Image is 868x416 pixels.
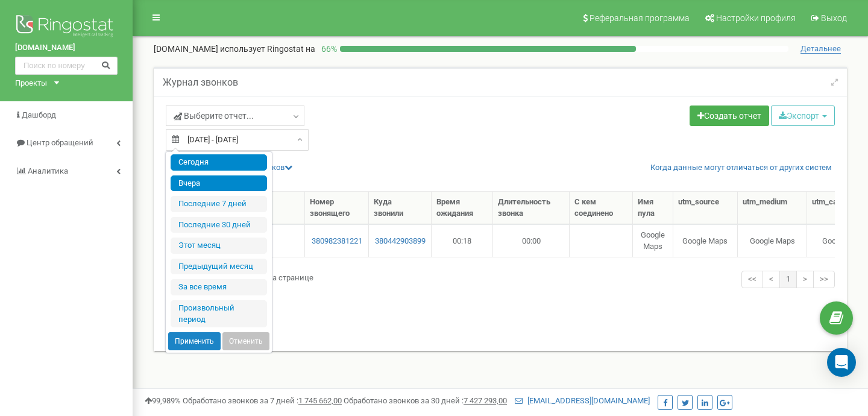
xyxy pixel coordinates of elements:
div: Проекты [15,78,47,89]
span: 99,989% [145,396,181,405]
li: За все время [171,279,267,295]
img: Ringostat logo [15,12,118,42]
input: Поиск по номеру [15,57,118,75]
button: Экспорт [771,106,835,126]
li: Произвольный период [171,300,267,327]
span: Обработано звонков за 7 дней : [183,396,342,405]
span: Выход [821,13,847,23]
span: Детальнее [800,44,841,54]
td: Google Maps [738,224,807,257]
th: С кем соединено [570,192,633,224]
a: 1 [779,271,797,288]
a: 380442903899 [374,236,426,247]
th: Длительность звонка [493,192,570,224]
span: Реферальная программа [590,13,690,23]
a: Выберите отчет... [166,106,304,126]
span: Центр обращений [27,138,93,147]
th: Время ожидания [432,192,493,224]
th: utm_source [673,192,738,224]
button: Применить [168,332,221,350]
li: Последние 7 дней [171,196,267,212]
a: Когда данные могут отличаться от других систем [650,162,832,174]
th: Куда звонили [369,192,432,224]
a: < [763,271,780,288]
button: Отменить [222,332,269,350]
li: Вчера [171,175,267,192]
span: Обработано звонков за 30 дней : [344,396,507,405]
td: 00:18 [432,224,493,257]
h5: Журнал звонков [163,77,238,88]
a: << [741,271,763,288]
div: Показаны строки 1 - 1 из 1 [166,305,835,321]
a: [DOMAIN_NAME] [15,42,118,54]
a: Создать отчет [690,106,769,126]
u: 7 427 293,00 [464,396,507,405]
span: Выберите отчет... [174,110,254,122]
span: использует Ringostat на [220,44,315,54]
li: Этот месяц [171,238,267,254]
div: Open Intercom Messenger [827,348,856,377]
u: 1 745 662,00 [298,396,342,405]
th: Имя пула [633,192,673,224]
li: Предыдущий меcяц [171,259,267,275]
li: Сегодня [171,154,267,171]
th: Номер звонящего [305,192,369,224]
a: [EMAIL_ADDRESS][DOMAIN_NAME] [515,396,650,405]
th: utm_medium [738,192,807,224]
p: 66 % [315,43,340,55]
a: > [796,271,814,288]
td: 00:00 [493,224,570,257]
a: 380982381221 [310,236,363,247]
span: Настройки профиля [716,13,796,23]
a: >> [813,271,835,288]
td: Google Maps [633,224,673,257]
td: Google Maps [673,224,738,257]
p: [DOMAIN_NAME] [154,43,315,55]
span: Аналитика [28,166,68,175]
li: Последние 30 дней [171,217,267,233]
span: Дашборд [22,110,56,119]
